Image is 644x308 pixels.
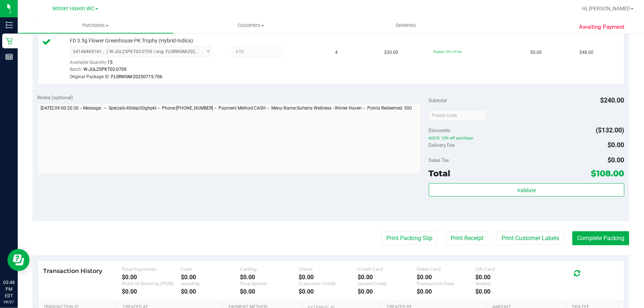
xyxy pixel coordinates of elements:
[70,37,193,44] span: FD 3.5g Flower Greenhouse PK Trophy (Hybrid-Indica)
[358,274,417,281] div: $0.00
[181,274,240,281] div: $0.00
[181,266,240,272] div: Cash
[83,67,127,72] span: W-JUL25PKT02-0709
[122,274,181,281] div: $0.00
[429,136,624,141] span: AIQ10: 10% off purchase
[173,18,328,33] a: Customers
[3,279,14,299] p: 03:48 PM EDT
[429,142,455,148] span: Delivery Fee
[299,266,358,272] div: Check
[433,50,462,53] span: 50ghpkt: 50% off line
[6,37,13,45] inline-svg: Retail
[579,49,593,56] span: $48.00
[476,288,535,295] div: $0.00
[582,6,630,11] span: Hi, [PERSON_NAME]!
[417,274,476,281] div: $0.00
[429,168,451,179] span: Total
[579,23,625,31] span: Awaiting Payment
[107,60,113,65] span: 15
[299,281,358,286] div: Customer Credit
[38,94,73,100] span: Notes (optional)
[382,231,437,245] button: Print Packing Slip
[608,141,624,149] span: $0.00
[328,18,484,33] a: Deliveries
[572,231,629,245] button: Complete Packing
[3,299,14,305] p: 09/27
[7,249,30,271] iframe: Resource center
[358,288,417,295] div: $0.00
[173,22,328,29] span: Customers
[497,231,564,245] button: Print Customer Labels
[122,281,181,286] div: Point of Banking (POB)
[299,288,358,295] div: $0.00
[600,96,624,104] span: $240.00
[18,22,173,29] span: Purchases
[240,281,299,286] div: Total Spendr
[476,274,535,281] div: $0.00
[70,67,82,72] span: Batch:
[531,49,542,56] span: $0.00
[429,97,447,103] span: Subtotal
[6,53,13,60] inline-svg: Reports
[476,266,535,272] div: Gift Card
[18,18,173,33] a: Purchases
[358,281,417,286] div: Issued Credit
[476,281,535,286] div: Voided
[111,74,162,79] span: FLSRWGM-20250715-706
[6,21,13,29] inline-svg: Inventory
[335,49,338,56] span: 4
[517,187,536,193] span: Validate
[358,266,417,272] div: Credit Card
[429,110,486,121] input: Promo Code
[52,6,94,12] span: Winter Haven WC
[429,124,451,137] span: Discounts
[70,74,110,79] span: Original Package ID:
[591,168,624,179] span: $108.00
[429,157,450,163] span: Sales Tax
[70,57,219,72] div: Available Quantity:
[608,156,624,164] span: $0.00
[299,274,358,281] div: $0.00
[122,266,181,272] div: Total Payments
[181,281,240,286] div: AeroPay
[122,288,181,295] div: $0.00
[386,22,426,29] span: Deliveries
[417,288,476,295] div: $0.00
[596,126,624,134] span: ($132.00)
[417,281,476,286] div: Transaction Fees
[181,288,240,295] div: $0.00
[240,274,299,281] div: $0.00
[429,183,624,197] button: Validate
[417,266,476,272] div: Debit Card
[384,49,398,56] span: $30.00
[240,288,299,295] div: $0.00
[240,266,299,272] div: CanPay
[446,231,488,245] button: Print Receipt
